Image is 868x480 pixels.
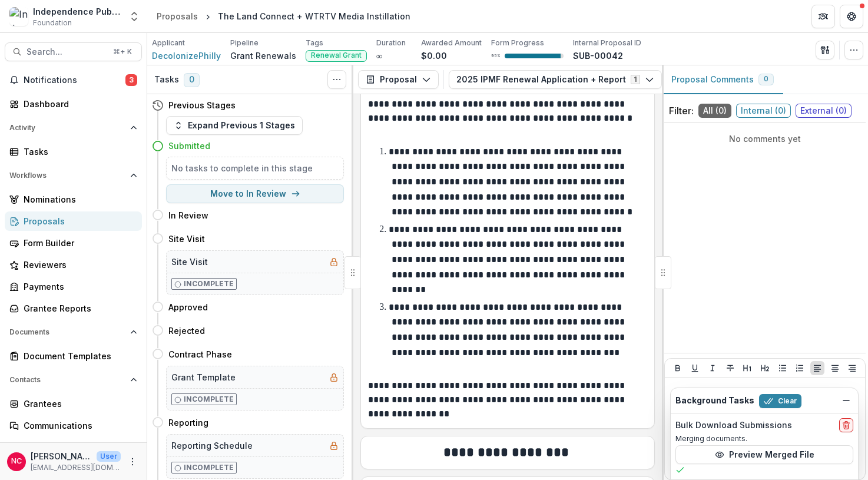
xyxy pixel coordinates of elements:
[9,171,125,180] span: Workflows
[5,346,142,366] a: Document Templates
[5,233,142,253] a: Form Builder
[168,416,208,429] h4: Reporting
[168,233,205,245] h4: Site Visit
[168,209,208,221] h4: In Review
[5,190,142,209] a: Nominations
[168,325,205,337] h4: Rejected
[5,370,142,389] button: Open Contacts
[776,361,790,375] button: Bullet List
[24,237,132,249] div: Form Builder
[705,361,720,375] button: Italicize
[218,10,410,22] div: The Land Connect + WTRTV Media Instillation
[759,394,801,408] button: Clear
[839,393,853,408] button: Dismiss
[125,455,140,469] button: More
[184,279,234,289] p: Incomplete
[9,376,125,384] span: Contacts
[828,361,842,375] button: Align Center
[166,116,303,135] button: Expand Previous 1 Stages
[24,75,125,85] span: Notifications
[230,38,259,48] p: Pipeline
[171,162,339,174] h5: No tasks to complete in this stage
[306,38,323,48] p: Tags
[840,5,863,28] button: Get Help
[764,75,768,83] span: 0
[24,350,132,362] div: Document Templates
[171,371,236,383] h5: Grant Template
[675,421,792,431] h2: Bulk Download Submissions
[5,416,142,435] a: Communications
[723,361,737,375] button: Strike
[421,49,447,62] p: $0.00
[5,440,142,459] button: Open Data & Reporting
[24,280,132,293] div: Payments
[168,99,236,111] h4: Previous Stages
[736,104,791,118] span: Internal ( 0 )
[24,145,132,158] div: Tasks
[111,45,134,58] div: ⌘ + K
[26,47,106,57] span: Search...
[845,361,859,375] button: Align Right
[793,361,807,375] button: Ordered List
[5,71,142,90] button: Notifications3
[168,301,208,313] h4: Approved
[152,38,185,48] p: Applicant
[811,5,835,28] button: Partners
[126,5,143,28] button: Open entity switcher
[168,348,232,360] h4: Contract Phase
[9,124,125,132] span: Activity
[33,18,72,28] span: Foundation
[157,10,198,22] div: Proposals
[376,49,382,62] p: ∞
[24,215,132,227] div: Proposals
[9,7,28,26] img: Independence Public Media Foundation
[33,5,121,18] div: Independence Public Media Foundation
[152,49,221,62] a: DecolonizePhilly
[421,38,482,48] p: Awarded Amount
[5,277,142,296] a: Payments
[669,104,694,118] p: Filter:
[662,65,783,94] button: Proposal Comments
[376,38,406,48] p: Duration
[152,8,415,25] nav: breadcrumb
[358,70,439,89] button: Proposal
[688,361,702,375] button: Underline
[171,256,208,268] h5: Site Visit
[31,450,92,462] p: [PERSON_NAME]
[5,166,142,185] button: Open Workflows
[31,462,121,473] p: [EMAIL_ADDRESS][DOMAIN_NAME]
[154,75,179,85] h3: Tasks
[698,104,731,118] span: All ( 0 )
[5,211,142,231] a: Proposals
[810,361,824,375] button: Align Left
[740,361,754,375] button: Heading 1
[675,445,853,464] button: Preview Merged File
[184,462,234,473] p: Incomplete
[5,42,142,61] button: Search...
[24,419,132,432] div: Communications
[327,70,346,89] button: Toggle View Cancelled Tasks
[5,299,142,318] a: Grantee Reports
[24,259,132,271] div: Reviewers
[675,433,853,444] p: Merging documents.
[9,328,125,336] span: Documents
[573,49,623,62] p: SUB-00042
[24,398,132,410] div: Grantees
[5,94,142,114] a: Dashboard
[184,394,234,405] p: Incomplete
[5,323,142,342] button: Open Documents
[184,73,200,87] span: 0
[5,394,142,413] a: Grantees
[5,118,142,137] button: Open Activity
[491,38,544,48] p: Form Progress
[675,396,754,406] h2: Background Tasks
[5,255,142,274] a: Reviewers
[125,74,137,86] span: 3
[669,133,861,145] p: No comments yet
[152,8,203,25] a: Proposals
[97,451,121,462] p: User
[758,361,772,375] button: Heading 2
[11,458,22,465] div: Nuala Cabral
[311,51,362,59] span: Renewal Grant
